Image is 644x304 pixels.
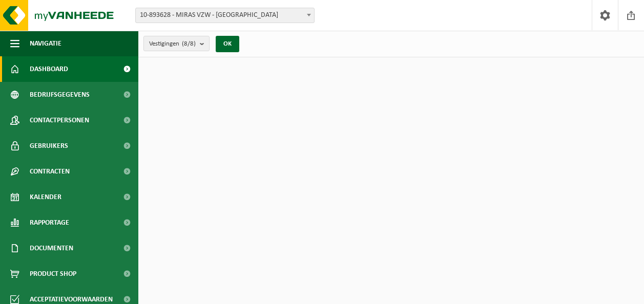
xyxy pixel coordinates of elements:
[30,82,90,107] span: Bedrijfsgegevens
[135,8,315,23] span: 10-893628 - MIRAS VZW - KORTRIJK
[182,40,196,47] count: (8/8)
[30,107,89,133] span: Contactpersonen
[30,31,61,56] span: Navigatie
[30,210,69,235] span: Rapportage
[30,159,70,184] span: Contracten
[30,56,68,82] span: Dashboard
[136,8,314,23] span: 10-893628 - MIRAS VZW - KORTRIJK
[30,133,68,159] span: Gebruikers
[149,36,196,52] span: Vestigingen
[216,36,239,52] button: OK
[143,36,210,51] button: Vestigingen(8/8)
[30,235,73,261] span: Documenten
[30,184,61,210] span: Kalender
[30,261,76,287] span: Product Shop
